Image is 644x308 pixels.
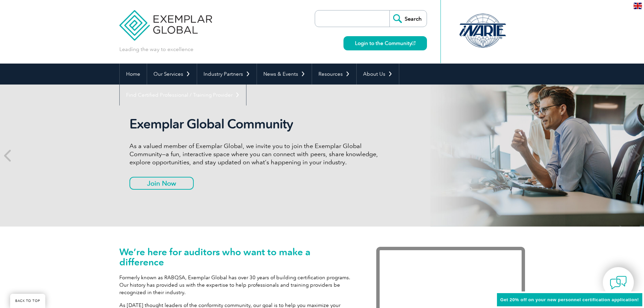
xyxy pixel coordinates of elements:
a: Resources [312,64,356,85]
a: About Us [357,64,399,85]
input: Search [389,10,427,27]
a: News & Events [257,64,312,85]
img: contact-chat.png [610,274,627,291]
a: Home [120,64,147,85]
a: Find Certified Professional / Training Provider [120,85,246,105]
a: Join Now [129,177,194,190]
h1: We’re here for auditors who want to make a difference [119,247,356,267]
img: en [634,3,642,9]
a: Login to the Community [343,36,427,50]
p: As a valued member of Exemplar Global, we invite you to join the Exemplar Global Community—a fun,... [129,142,383,166]
span: Get 20% off on your new personnel certification application! [500,297,639,302]
h2: Exemplar Global Community [129,116,383,132]
a: BACK TO TOP [10,294,45,308]
a: Our Services [147,64,197,85]
p: Formerly known as RABQSA, Exemplar Global has over 30 years of building certification programs. O... [119,274,356,296]
img: open_square.png [412,41,415,45]
p: Leading the way to excellence [119,46,193,53]
a: Industry Partners [197,64,257,85]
